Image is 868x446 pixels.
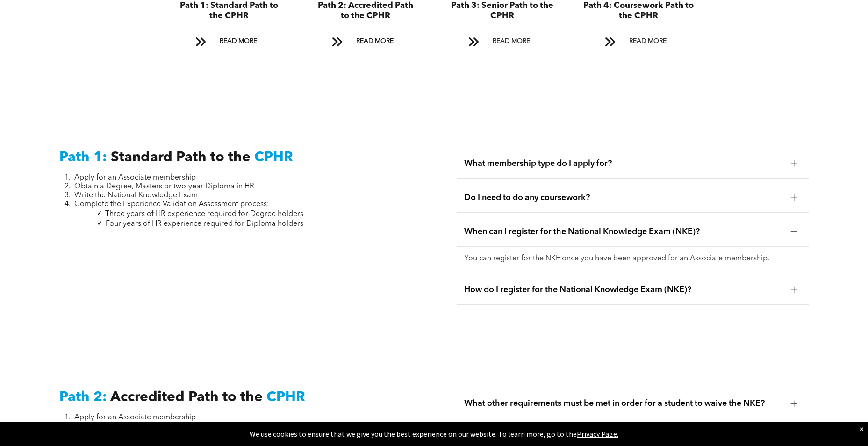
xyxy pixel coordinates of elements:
span: Write the National Knowledge Exam [74,192,198,199]
span: Apply for an Associate membership [74,414,196,421]
a: READ MORE [189,33,269,50]
span: Complete the Experience Validation Assessment process: [74,201,269,208]
span: Apply for an Associate membership [74,174,196,181]
div: Dismiss notification [860,424,863,433]
a: READ MORE [325,33,406,50]
span: READ MORE [489,33,533,50]
span: Accredited Path to the [110,390,263,404]
span: What other requirements must be met in order for a student to waive the NKE? [464,398,783,409]
span: Path 1: Standard Path to the CPHR [180,1,278,20]
span: READ MORE [626,33,670,50]
a: READ MORE [462,33,542,50]
span: Four years of HR experience required for Diploma holders [106,220,303,228]
span: READ MORE [353,33,397,50]
span: Do I need to do any coursework? [464,193,783,203]
span: Obtain a Degree, Masters or two-year Diploma in HR [74,183,254,190]
span: Path 2: [59,390,107,404]
span: Path 1: [59,151,107,165]
span: How do I register for the National Knowledge Exam (NKE)? [464,285,783,295]
span: When can I register for the National Knowledge Exam (NKE)? [464,227,783,237]
a: READ MORE [598,33,679,50]
a: Privacy Page. [577,429,618,439]
p: You can register for the NKE once you have been approved for an Associate membership. [464,254,801,263]
span: Standard Path to the [111,151,251,165]
span: What membership type do I apply for? [464,158,783,169]
span: CPHR [254,151,293,165]
span: CPHR [266,390,305,404]
span: Path 3: Senior Path to the CPHR [451,1,553,20]
span: READ MORE [216,33,260,50]
span: Three years of HR experience required for Degree holders [105,210,303,218]
span: Path 2: Accredited Path to the CPHR [318,1,413,20]
span: Path 4: Coursework Path to the CPHR [583,1,694,20]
